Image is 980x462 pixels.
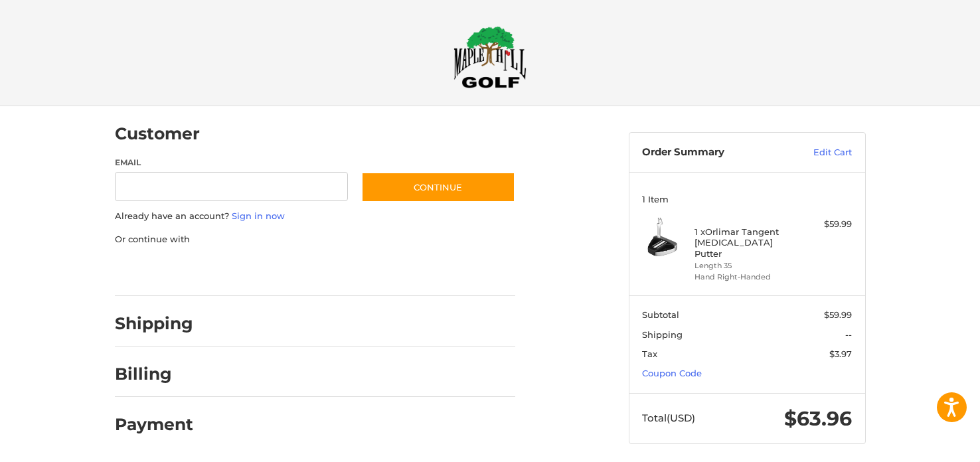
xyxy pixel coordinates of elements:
[642,146,785,159] h3: Order Summary
[223,259,323,283] iframe: PayPal-paylater
[642,348,657,359] span: Tax
[115,210,515,223] p: Already have an account?
[115,313,193,334] h2: Shipping
[694,271,796,283] li: Hand Right-Handed
[335,259,435,283] iframe: PayPal-venmo
[642,329,683,340] span: Shipping
[642,309,679,320] span: Subtotal
[784,406,852,431] span: $63.96
[115,123,200,144] h2: Customer
[694,226,796,259] h4: 1 x Orlimar Tangent [MEDICAL_DATA] Putter
[115,364,193,384] h2: Billing
[453,26,527,88] img: Maple Hill Golf
[110,259,210,283] iframe: PayPal-paypal
[694,260,796,271] li: Length 35
[785,146,852,159] a: Edit Cart
[115,157,349,169] label: Email
[115,233,515,246] p: Or continue with
[361,172,515,202] button: Continue
[824,309,852,320] span: $59.99
[642,194,852,204] h3: 1 Item
[642,368,702,378] a: Coupon Code
[829,348,852,359] span: $3.97
[799,218,852,231] div: $59.99
[232,210,285,221] a: Sign in now
[845,329,852,340] span: --
[642,412,695,424] span: Total (USD)
[115,414,193,435] h2: Payment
